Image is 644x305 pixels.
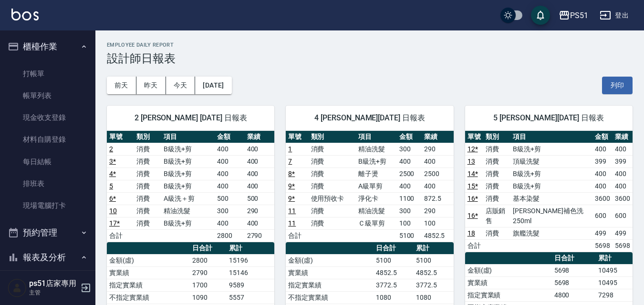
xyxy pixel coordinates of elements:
td: 5698 [552,264,596,276]
th: 業績 [422,131,454,143]
td: 消費 [134,155,161,167]
a: 11 [288,207,296,215]
td: 400 [592,180,613,192]
td: 290 [422,205,454,217]
a: 1 [288,145,292,153]
td: 400 [397,155,422,167]
button: 預約管理 [4,220,92,245]
td: 4852.5 [414,266,454,279]
td: 旗艦洗髮 [510,227,592,239]
th: 累計 [227,242,274,255]
table: a dense table [286,131,453,242]
th: 單號 [465,131,483,143]
a: 2 [109,145,113,153]
td: 指定實業績 [107,279,190,291]
button: 櫃檯作業 [4,34,92,59]
td: 基本染髮 [510,192,592,205]
a: 帳單列表 [4,85,92,107]
td: 消費 [309,143,356,155]
a: 材料自購登錄 [4,128,92,150]
td: 淨化卡 [356,192,397,205]
td: B級洗+剪 [161,155,215,167]
td: 290 [422,143,454,155]
td: 15196 [227,254,274,266]
a: 18 [467,229,475,237]
th: 日合計 [190,242,227,255]
th: 類別 [134,131,161,143]
td: [PERSON_NAME]補色洗250ml [510,205,592,227]
td: 消費 [309,155,356,167]
th: 單號 [107,131,134,143]
td: 300 [397,143,422,155]
td: 15146 [227,266,274,279]
td: 消費 [309,167,356,180]
h5: ps51店家專用 [29,279,78,288]
td: 10495 [596,264,633,276]
td: 5100 [374,254,414,266]
td: 400 [613,167,633,180]
td: 400 [613,143,633,155]
td: 400 [592,167,613,180]
button: 今天 [166,77,196,94]
img: Logo [11,9,39,20]
th: 累計 [414,242,454,255]
th: 單號 [286,131,308,143]
span: 2 [PERSON_NAME] [DATE] 日報表 [118,113,263,123]
table: a dense table [465,131,633,252]
th: 金額 [592,131,613,143]
a: 7 [288,157,292,165]
td: 5698 [592,239,613,252]
td: 精油洗髮 [356,205,397,217]
td: 4852.5 [422,229,454,242]
td: 400 [245,217,275,229]
td: 消費 [134,205,161,217]
td: 400 [422,155,454,167]
td: 290 [245,205,275,217]
td: 3600 [613,192,633,205]
span: 4 [PERSON_NAME][DATE] 日報表 [297,113,442,123]
h2: Employee Daily Report [107,42,633,48]
td: 600 [592,205,613,227]
button: 列印 [602,77,633,94]
button: [DATE] [195,77,231,94]
th: 金額 [397,131,422,143]
td: 399 [613,155,633,167]
button: save [531,6,550,25]
th: 項目 [161,131,215,143]
td: 金額(虛) [286,254,374,266]
td: 離子燙 [356,167,397,180]
td: 消費 [483,155,510,167]
a: 10 [109,207,117,215]
td: 消費 [483,180,510,192]
a: 每日結帳 [4,151,92,173]
a: 11 [288,219,296,227]
button: 報表及分析 [4,245,92,270]
button: 登出 [596,7,633,24]
td: 399 [592,155,613,167]
td: 精油洗髮 [356,143,397,155]
td: 400 [613,180,633,192]
td: 4852.5 [374,266,414,279]
td: 5698 [613,239,633,252]
td: 金額(虛) [107,254,190,266]
p: 主管 [29,288,78,297]
td: 400 [215,180,245,192]
td: 5698 [552,276,596,289]
td: 消費 [134,192,161,205]
td: 600 [613,205,633,227]
td: 指定實業績 [465,289,552,301]
td: B級洗+剪 [161,217,215,229]
td: A級洗＋剪 [161,192,215,205]
img: Person [8,278,27,297]
td: 消費 [134,167,161,180]
td: 7298 [596,289,633,301]
td: 400 [397,180,422,192]
td: 499 [613,227,633,239]
td: 872.5 [422,192,454,205]
td: 400 [215,167,245,180]
th: 項目 [510,131,592,143]
td: 5557 [227,291,274,304]
table: a dense table [107,131,274,242]
td: 500 [215,192,245,205]
td: B級洗+剪 [510,167,592,180]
